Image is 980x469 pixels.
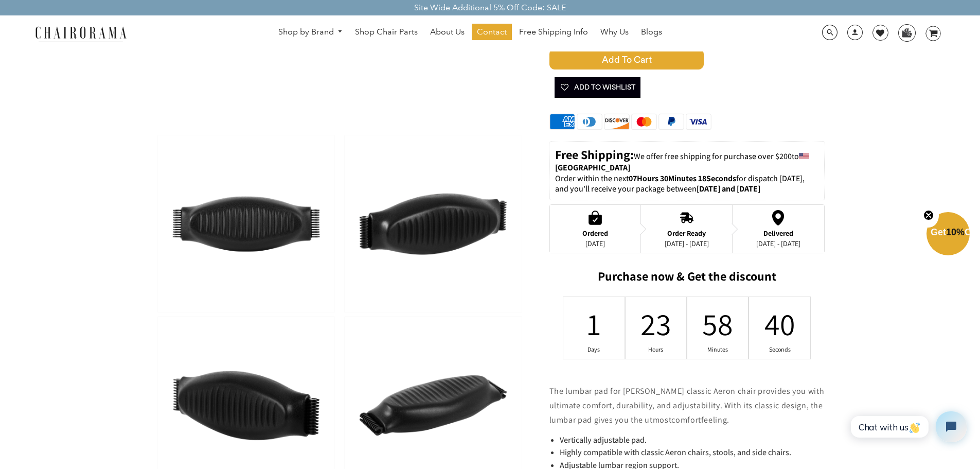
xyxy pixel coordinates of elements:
[582,239,608,248] div: [DATE]
[273,24,348,40] a: Shop by Brand
[649,345,663,354] div: Hours
[840,403,975,451] iframe: Tidio Chat
[918,204,939,228] button: Close teaser
[582,229,608,237] div: Ordered
[636,24,667,40] a: Blogs
[350,24,423,40] a: Shop Chair Parts
[634,151,792,162] span: We offer free shipping for purchase over $200
[773,304,787,344] div: 40
[555,77,640,98] button: Add To Wishlist
[355,27,418,38] span: Shop Chair Parts
[946,227,965,237] span: 10%
[549,386,825,425] span: The lumbar pad for [PERSON_NAME] classic Aeron chair provides you with ultimate comfort, durabili...
[641,27,662,38] span: Blogs
[671,414,701,425] span: comfort
[899,25,915,40] img: WhatsApp_Image_2024-07-12_at_16.23.01.webp
[555,147,819,173] p: to
[158,135,334,312] img: Lumbar Pad for Herman Miller Classic Aeron Chair- Size B - chairorama
[425,24,470,40] a: About Us
[555,173,819,195] p: Order within the next for dispatch [DATE], and you'll receive your package between
[587,304,601,344] div: 1
[555,146,634,163] strong: Free Shipping:
[514,24,593,40] a: Free Shipping Info
[555,162,630,173] strong: [GEOGRAPHIC_DATA]
[756,239,800,248] div: [DATE] - [DATE]
[773,345,787,354] div: Seconds
[345,135,521,312] img: Lumbar Pad for Herman Miller Classic Aeron Chair- Size B - chairorama
[472,24,512,40] a: Contact
[600,27,629,38] span: Why Us
[595,24,634,40] a: Why Us
[931,227,978,237] span: Get Off
[926,213,970,256] div: Get10%OffClose teaser
[756,229,800,237] div: Delivered
[549,269,825,289] h2: Purchase now & Get the discount
[549,49,704,70] span: Add to Cart
[711,304,724,344] div: 58
[477,27,507,38] span: Contact
[697,183,760,194] strong: [DATE] and [DATE]
[560,435,647,445] span: Vertically adjustable pad.
[665,239,709,248] div: [DATE] - [DATE]
[29,25,132,43] img: chairorama
[430,27,465,38] span: About Us
[701,414,729,425] span: feeling.
[665,229,709,237] div: Order Ready
[560,77,635,98] span: Add To Wishlist
[560,447,791,458] span: Highly compatible with classic Aeron chairs, stools, and side chairs.
[519,27,588,38] span: Free Shipping Info
[649,304,663,344] div: 23
[629,173,736,184] span: 07Hours 30Minutes 18Seconds
[549,49,825,70] button: Add to Cart
[711,345,724,354] div: Minutes
[176,24,764,43] nav: DesktopNavigation
[587,345,601,354] div: Days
